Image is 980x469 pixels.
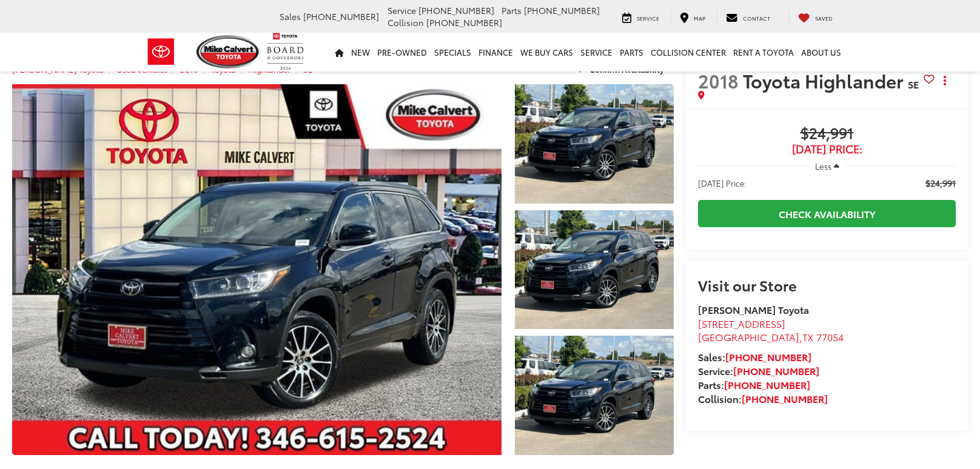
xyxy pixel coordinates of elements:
span: , [698,330,844,344]
a: Used Vehicles [116,64,167,75]
a: [PERSON_NAME] Toyota [12,64,104,75]
span: Less [815,161,831,171]
a: Collision Center [647,33,730,72]
strong: Parts: [698,378,810,391]
a: Highlander [249,64,290,75]
a: Home [331,33,347,72]
a: About Us [797,33,845,72]
span: 2018 [698,67,739,93]
button: Actions [935,70,956,91]
span: Saved [815,14,833,22]
a: Service [577,33,616,72]
span: dropdown dots [944,76,946,85]
a: Finance [475,33,517,72]
span: [PHONE_NUMBER] [426,16,502,28]
a: [PHONE_NUMBER] [733,364,819,378]
a: [PHONE_NUMBER] [724,378,810,391]
span: [DATE] Price: [698,177,747,189]
span: SE [908,77,919,91]
span: $24,991 [698,125,956,143]
a: Check Availability [698,200,956,227]
a: 2018 [180,64,198,75]
span: [PHONE_NUMBER] [418,4,494,16]
a: Expand Photo 1 [515,84,674,204]
a: Toyota [211,64,236,75]
button: Less [809,155,845,177]
span: 77054 [816,330,844,344]
strong: [PERSON_NAME] Toyota [698,302,809,316]
span: [DATE] Price: [698,143,956,155]
a: Expand Photo 0 [12,84,502,455]
span: [GEOGRAPHIC_DATA] [698,330,799,344]
a: Map [671,11,714,23]
span: Sales [280,10,301,22]
a: [PHONE_NUMBER] [742,391,828,405]
a: Rent a Toyota [730,33,797,72]
a: Service [613,11,668,23]
a: Contact [717,11,779,23]
img: 2018 Toyota Highlander SE [513,334,675,456]
span: Toyota Highlander [743,67,908,93]
strong: Sales: [698,350,811,364]
span: Map [694,14,705,22]
a: SE [303,64,313,75]
strong: Collision: [698,391,828,405]
img: 2018 Toyota Highlander SE [7,82,506,456]
span: Collision [388,16,424,28]
a: Parts [616,33,647,72]
a: Expand Photo 3 [515,336,674,455]
h2: Visit our Store [698,277,956,293]
a: [STREET_ADDRESS] [GEOGRAPHIC_DATA],TX 77054 [698,316,844,344]
img: 2018 Toyota Highlander SE [513,83,675,205]
a: New [347,33,374,72]
span: [PHONE_NUMBER] [303,10,379,22]
strong: Service: [698,364,819,378]
span: Parts [502,4,522,16]
span: [STREET_ADDRESS] [698,316,785,330]
span: $24,991 [925,177,956,189]
img: Toyota [138,32,184,72]
span: Contact [743,14,770,22]
a: Expand Photo 2 [515,210,674,330]
span: Service [388,4,416,16]
span: Service [637,14,659,22]
img: Mike Calvert Toyota [196,35,261,68]
span: TX [802,330,814,344]
a: WE BUY CARS [517,33,577,72]
a: My Saved Vehicles [789,11,842,23]
span: [PHONE_NUMBER] [524,4,600,16]
a: Specials [431,33,475,72]
img: 2018 Toyota Highlander SE [513,209,675,331]
a: Pre-Owned [374,33,431,72]
a: [PHONE_NUMBER] [725,350,811,364]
